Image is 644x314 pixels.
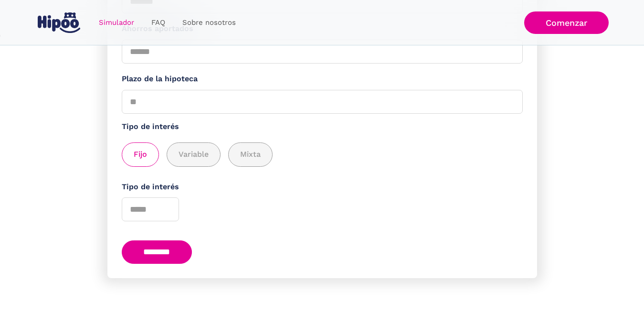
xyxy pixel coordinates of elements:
label: Tipo de interés [122,121,523,133]
a: Simulador [90,13,143,32]
label: Plazo de la hipoteca [122,73,523,85]
label: Tipo de interés [122,181,523,193]
div: add_description_here [122,142,523,167]
span: Mixta [240,149,261,161]
span: Variable [179,149,209,161]
a: home [36,9,83,37]
a: Comenzar [524,11,609,34]
a: FAQ [143,13,174,32]
span: Fijo [134,149,147,161]
a: Sobre nosotros [174,13,244,32]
